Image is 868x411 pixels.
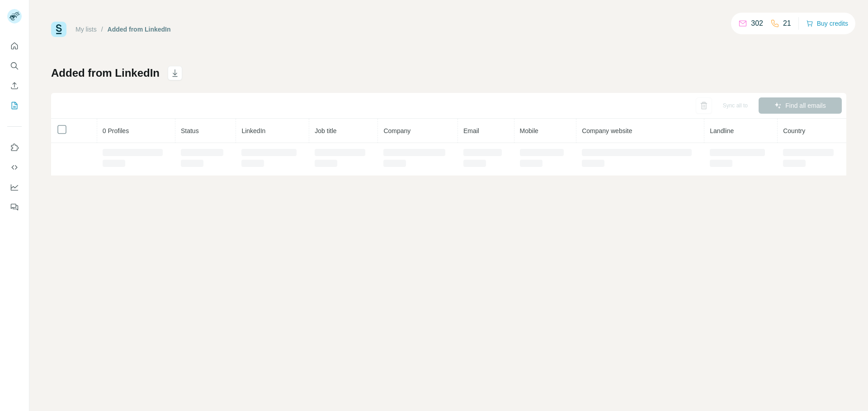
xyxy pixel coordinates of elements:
[51,22,66,37] img: Surfe Logo
[181,127,199,134] span: Status
[7,38,22,54] button: Quick start
[783,127,805,134] span: Country
[51,66,160,80] h1: Added from LinkedIn
[783,18,791,29] p: 21
[7,159,22,175] button: Use Surfe API
[241,127,265,134] span: LinkedIn
[315,127,336,134] span: Job title
[103,127,129,134] span: 0 Profiles
[101,25,103,34] li: /
[383,127,410,134] span: Company
[7,78,22,94] button: Enrich CSV
[7,179,22,195] button: Dashboard
[7,58,22,74] button: Search
[710,127,734,134] span: Landline
[582,127,632,134] span: Company website
[7,199,22,215] button: Feedback
[7,139,22,156] button: Use Surfe on LinkedIn
[7,97,22,114] button: My lists
[463,127,479,134] span: Email
[806,17,848,30] button: Buy credits
[520,127,538,134] span: Mobile
[751,18,763,29] p: 302
[75,26,97,33] a: My lists
[108,25,171,34] div: Added from LinkedIn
